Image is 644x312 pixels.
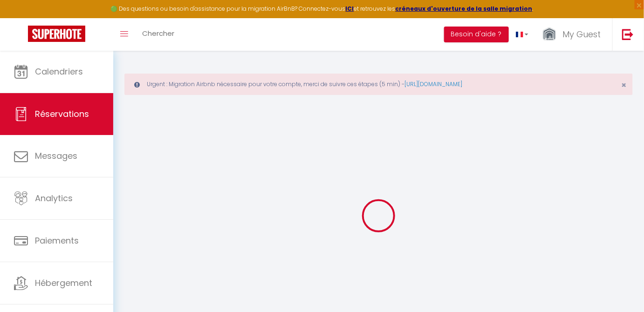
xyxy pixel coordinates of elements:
[135,18,181,51] a: Chercher
[404,80,462,88] a: [URL][DOMAIN_NAME]
[396,5,533,13] a: créneaux d'ouverture de la salle migration
[346,5,354,13] a: ICI
[622,79,627,91] span: ×
[124,74,633,95] div: Urgent : Migration Airbnb nécessaire pour votre compte, merci de suivre ces étapes (5 min) -
[35,277,92,289] span: Hébergement
[444,27,509,42] button: Besoin d'aide ?
[542,27,556,43] img: ...
[604,270,637,305] iframe: Chat
[35,66,83,77] span: Calendriers
[535,18,612,51] a: ... My Guest
[35,235,79,246] span: Paiements
[28,26,85,42] img: Super Booking
[35,150,77,162] span: Messages
[142,28,174,38] span: Chercher
[562,28,601,40] span: My Guest
[622,28,634,40] img: logout
[35,192,73,204] span: Analytics
[622,81,627,89] button: Close
[35,108,89,120] span: Réservations
[7,4,35,32] button: Ouvrir le widget de chat LiveChat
